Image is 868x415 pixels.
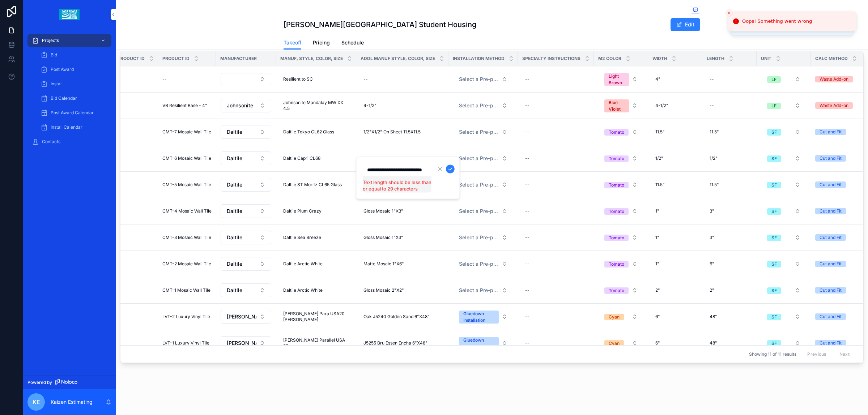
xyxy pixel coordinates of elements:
[51,110,94,116] span: Post Award Calendar
[227,234,242,241] span: Daltile
[820,208,842,214] div: Cut and Fit
[162,76,212,82] a: --
[51,81,63,87] span: Install
[363,314,430,320] span: Oak J5240 Golden Sand 6"X48"
[220,204,272,218] a: Select Button
[453,152,513,165] button: Select Button
[221,73,271,85] button: Select Button
[707,284,752,296] a: 2"
[707,126,752,138] a: 11.5"
[820,181,842,188] div: Cut and Fit
[361,258,444,270] a: Matte Mosaic 1"X6"
[283,155,320,161] span: Daltile Capri CL68
[655,182,665,188] span: 11.5"
[525,182,529,188] div: --
[710,235,714,240] span: 3"
[710,155,718,161] span: 1/2"
[598,178,644,192] a: Select Button
[761,73,806,86] button: Select Button
[162,129,211,135] span: CMT-7 Mosaic Wall Tile
[652,232,698,243] a: 1"
[361,153,444,164] a: Glass Mosaic 1/2"X1/2"
[525,208,529,214] div: --
[42,38,59,43] span: Projects
[363,129,421,135] span: 1/2"X1/2" On Sheet 11.5X11.5
[710,314,717,320] span: 48"
[652,179,698,191] a: 11.5"
[710,182,719,188] span: 11.5"
[162,182,212,188] a: CMT-5 Mosaic Wall Tile
[162,155,212,161] a: CMT-6 Mosaic Wall Tile
[361,284,444,296] a: Gloss Mosaic 2"X2"
[283,208,322,214] span: Daltile Plum Crazy
[820,76,848,82] div: Waste Add-on
[162,287,210,293] span: CMT-1 Mosaic Wall Tile
[598,204,644,218] a: Select Button
[220,336,272,350] a: Select Button
[453,231,514,244] a: Select Button
[761,99,807,112] a: Select Button
[522,311,590,322] a: --
[707,73,752,85] a: --
[598,283,644,297] a: Select Button
[220,177,272,192] a: Select Button
[453,178,513,191] button: Select Button
[599,205,643,218] button: Select Button
[815,129,861,135] a: Cut and Fit
[283,129,334,135] span: Daltile Tokyo CL62 Glass
[280,153,352,164] a: Daltile Capri CL68
[609,155,624,162] div: Tomato
[820,261,842,267] div: Cut and Fit
[280,334,352,352] a: [PERSON_NAME] Parallel USA 20
[525,76,529,82] div: --
[609,287,624,294] div: Tomato
[655,103,668,108] span: 4-1/2"
[815,313,861,320] a: Cut and Fit
[283,261,323,267] span: Daltile Arctic White
[771,261,777,268] div: SF
[710,287,714,293] span: 2"
[707,337,752,349] a: 48"
[598,151,644,165] a: Select Button
[598,231,644,244] a: Select Button
[221,231,271,244] button: Select Button
[36,121,111,134] a: Install Calendar
[453,205,513,218] button: Select Button
[598,125,644,139] a: Select Button
[361,73,444,85] a: --
[609,182,624,188] div: Tomato
[36,92,111,105] a: Bid Calendar
[220,283,272,298] a: Select Button
[599,152,643,165] button: Select Button
[221,336,271,350] button: Select Button
[453,151,514,165] a: Select Button
[221,283,271,297] button: Select Button
[815,102,861,109] a: Waste Add-on
[453,125,513,138] button: Select Button
[36,77,111,90] a: Install
[283,182,342,188] span: Daltile ST Moritz CL65 Glass
[522,205,590,217] a: --
[652,73,698,85] a: 4"
[820,287,842,294] div: Cut and Fit
[227,208,242,215] span: Daltile
[459,208,499,215] span: Select a Pre-populated Installation Method
[220,230,272,245] a: Select Button
[220,257,272,271] a: Select Button
[815,340,861,346] a: Cut and Fit
[453,204,514,218] a: Select Button
[51,52,57,58] span: Bid
[42,139,60,145] span: Contacts
[453,257,513,270] button: Select Button
[221,178,271,192] button: Select Button
[525,129,529,135] div: --
[283,76,313,82] span: Resilient to SC
[363,261,404,267] span: Matte Mosaic 1"X6"
[363,208,403,214] span: Gloss Mosaic 1"X3"
[599,178,643,191] button: Select Button
[525,261,529,267] div: --
[280,205,352,217] a: Daltile Plum Crazy
[771,208,777,215] div: SF
[599,231,643,244] button: Select Button
[522,337,590,349] a: --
